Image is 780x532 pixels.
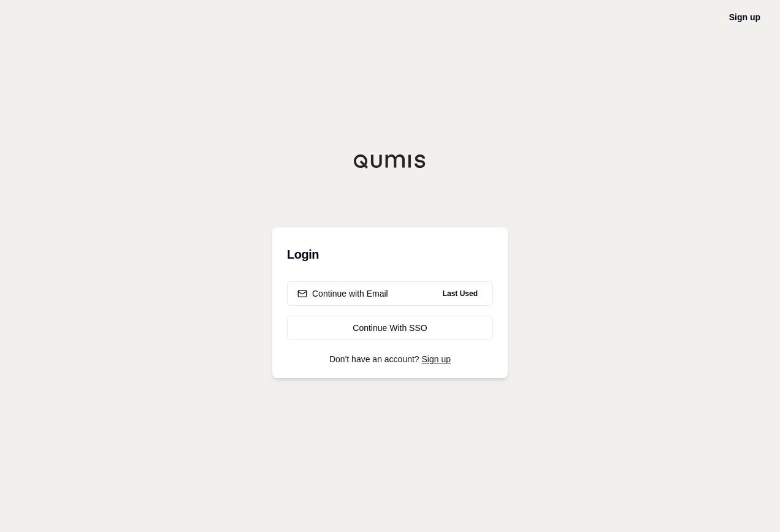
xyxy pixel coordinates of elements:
p: Don't have an account? [287,355,493,363]
span: Last Used [438,286,483,301]
h3: Login [287,242,493,267]
div: Continue With SSO [297,322,483,334]
a: Sign up [729,12,760,22]
div: Continue with Email [297,287,388,300]
a: Sign up [422,354,451,364]
a: Continue With SSO [287,316,493,340]
button: Continue with EmailLast Used [287,281,493,306]
img: Qumis [353,154,427,169]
